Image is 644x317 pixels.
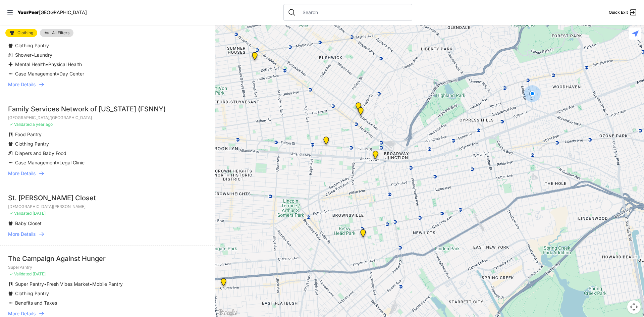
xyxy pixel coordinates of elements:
[216,308,238,317] a: Open this area in Google Maps (opens a new window)
[17,31,33,35] span: Clothing
[15,43,49,48] span: Clothing Pantry
[15,281,44,287] span: Super Pantry
[8,265,207,270] p: SuperPantry
[8,254,207,263] div: The Campaign Against Hunger
[15,160,57,165] span: Case Management
[251,52,259,63] div: Location of CCBQ, Brooklyn
[15,61,46,67] span: Mental Health
[15,141,49,147] span: Clothing Pantry
[8,193,207,203] div: St. [PERSON_NAME] Closet
[15,71,57,76] span: Case Management
[48,61,82,67] span: Physical Health
[609,8,637,16] a: Quick Exit
[8,310,36,317] span: More Details
[39,9,87,15] span: [GEOGRAPHIC_DATA]
[15,290,49,296] span: Clothing Pantry
[46,61,48,67] span: •
[34,52,52,58] span: Laundry
[216,308,238,317] img: Google
[8,81,36,88] span: More Details
[15,300,57,306] span: Benefits and Taxes
[32,52,34,58] span: •
[8,81,207,88] a: More Details
[524,85,541,102] div: You are here!
[357,107,365,118] div: Bushwick/North Brooklyn
[15,131,42,137] span: Food Pantry
[8,310,207,317] a: More Details
[17,9,39,15] span: YourPeer
[299,9,408,16] input: Search
[609,10,628,15] span: Quick Exit
[57,160,59,165] span: •
[59,160,85,165] span: Legal Clinic
[57,71,59,76] span: •
[15,52,32,58] span: Shower
[9,122,32,127] span: ✓ Validated
[8,115,207,120] p: [GEOGRAPHIC_DATA]/[GEOGRAPHIC_DATA]
[322,137,330,147] div: SuperPantry
[52,31,69,35] span: All Filters
[8,231,207,237] a: More Details
[9,211,32,216] span: ✓ Validated
[9,271,32,276] span: ✓ Validated
[8,104,207,114] div: Family Services Network of [US_STATE] (FSNNY)
[92,281,123,287] span: Mobile Pantry
[90,281,92,287] span: •
[44,281,47,287] span: •
[40,29,73,37] a: All Filters
[5,29,37,37] a: Clothing
[47,281,90,287] span: Fresh Vibes Market
[8,231,36,237] span: More Details
[371,151,380,161] div: The Gathering Place Drop-in Center
[8,170,207,177] a: More Details
[33,271,46,276] span: [DATE]
[8,204,207,209] p: [DEMOGRAPHIC_DATA][PERSON_NAME]
[17,10,87,14] a: YourPeer[GEOGRAPHIC_DATA]
[33,211,46,216] span: [DATE]
[359,229,367,240] div: Brooklyn DYCD Youth Drop-in Center
[59,71,84,76] span: Day Center
[8,170,36,177] span: More Details
[15,220,42,226] span: Baby Closet
[627,300,641,314] button: Map camera controls
[15,150,66,156] span: Diapers and Baby Food
[33,122,53,127] span: a year ago
[354,102,363,113] div: St Thomas Episcopal Church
